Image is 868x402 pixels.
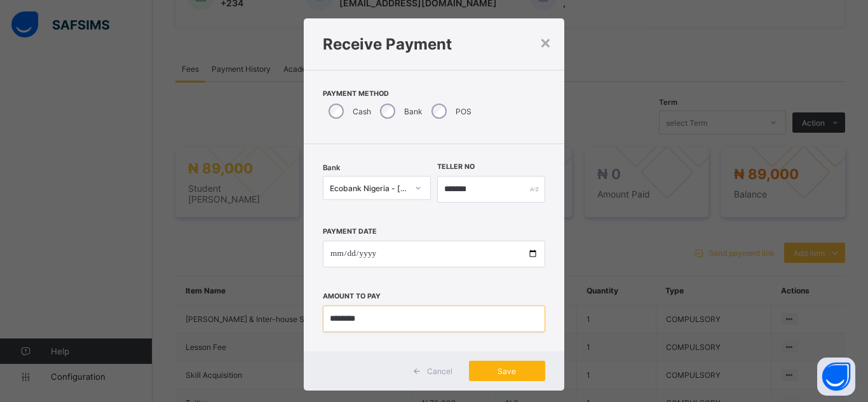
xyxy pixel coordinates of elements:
[330,184,407,193] div: Ecobank Nigeria - [GEOGRAPHIC_DATA]
[437,163,475,171] label: Teller No
[539,31,552,53] div: ×
[427,366,452,376] span: Cancel
[323,227,377,236] label: Payment Date
[404,107,423,116] label: Bank
[456,107,471,116] label: POS
[323,163,340,172] span: Bank
[353,107,371,116] label: Cash
[478,366,536,376] span: Save
[323,35,545,53] h1: Receive Payment
[817,358,855,396] button: Open asap
[323,292,381,300] label: Amount to pay
[323,90,545,98] span: Payment Method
